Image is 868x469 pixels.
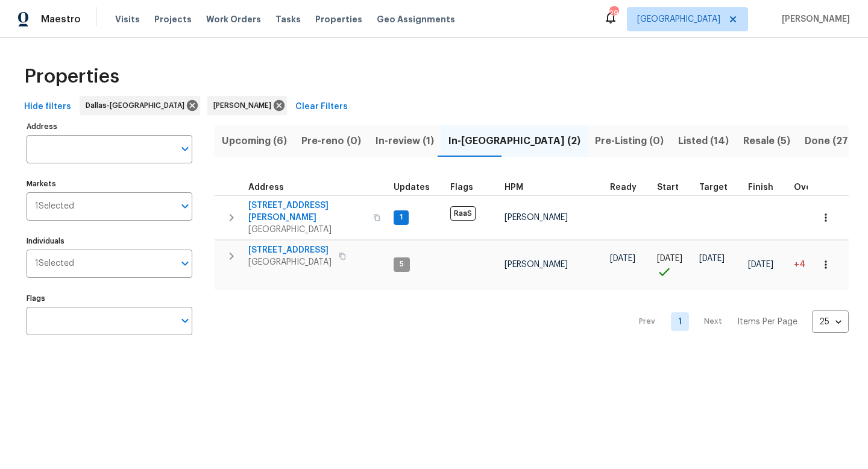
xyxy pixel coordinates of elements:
[248,183,284,192] span: Address
[505,213,568,222] span: [PERSON_NAME]
[35,201,74,212] span: 1 Selected
[27,123,192,130] label: Address
[222,133,287,150] span: Upcoming (6)
[394,183,430,192] span: Updates
[115,13,140,25] span: Visits
[206,13,261,25] span: Work Orders
[27,295,192,302] label: Flags
[609,7,618,19] div: 29
[27,180,192,187] label: Markets
[80,96,200,115] div: Dallas-[GEOGRAPHIC_DATA]
[177,255,193,272] button: Open
[248,256,332,268] span: [GEOGRAPHIC_DATA]
[794,183,836,192] div: Days past target finish date
[595,133,664,150] span: Pre-Listing (0)
[295,99,348,115] span: Clear Filters
[35,259,74,269] span: 1 Selected
[657,183,679,192] span: Start
[377,13,455,25] span: Geo Assignments
[610,183,637,192] span: Ready
[699,183,728,192] span: Target
[27,238,192,245] label: Individuals
[748,183,784,192] div: Projected renovation finish date
[737,316,797,328] p: Items Per Page
[248,200,366,224] span: [STREET_ADDRESS][PERSON_NAME]
[19,96,76,118] button: Hide filters
[376,133,434,150] span: In-review (1)
[450,183,473,192] span: Flags
[794,260,805,269] span: +4
[748,260,773,269] span: [DATE]
[794,183,825,192] span: Overall
[505,260,568,269] span: [PERSON_NAME]
[448,133,580,150] span: In-[GEOGRAPHIC_DATA] (2)
[678,133,729,150] span: Listed (14)
[610,183,647,192] div: Earliest renovation start date (first business day after COE or Checkout)
[652,240,694,289] td: Project started on time
[805,133,858,150] span: Done (272)
[24,99,71,115] span: Hide filters
[450,206,476,221] span: RaaS
[177,198,193,215] button: Open
[248,244,332,256] span: [STREET_ADDRESS]
[657,183,690,192] div: Actual renovation start date
[699,254,725,263] span: [DATE]
[154,13,192,25] span: Projects
[86,99,189,112] span: Dallas-[GEOGRAPHIC_DATA]
[505,183,523,192] span: HPM
[395,212,407,222] span: 1
[301,133,361,150] span: Pre-reno (0)
[395,259,409,269] span: 5
[657,254,682,263] span: [DATE]
[743,133,790,150] span: Resale (5)
[627,297,849,347] nav: Pagination Navigation
[789,240,841,289] td: 4 day(s) past target finish date
[812,306,849,338] div: 25
[207,96,287,115] div: [PERSON_NAME]
[637,13,720,25] span: [GEOGRAPHIC_DATA]
[248,224,366,236] span: [GEOGRAPHIC_DATA]
[671,312,689,331] a: Goto page 1
[24,71,119,83] span: Properties
[177,140,193,157] button: Open
[291,96,353,118] button: Clear Filters
[213,99,276,112] span: [PERSON_NAME]
[41,13,81,25] span: Maestro
[177,312,193,329] button: Open
[748,183,773,192] span: Finish
[699,183,738,192] div: Target renovation project end date
[315,13,362,25] span: Properties
[275,15,301,24] span: Tasks
[610,254,635,263] span: [DATE]
[777,13,850,25] span: [PERSON_NAME]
